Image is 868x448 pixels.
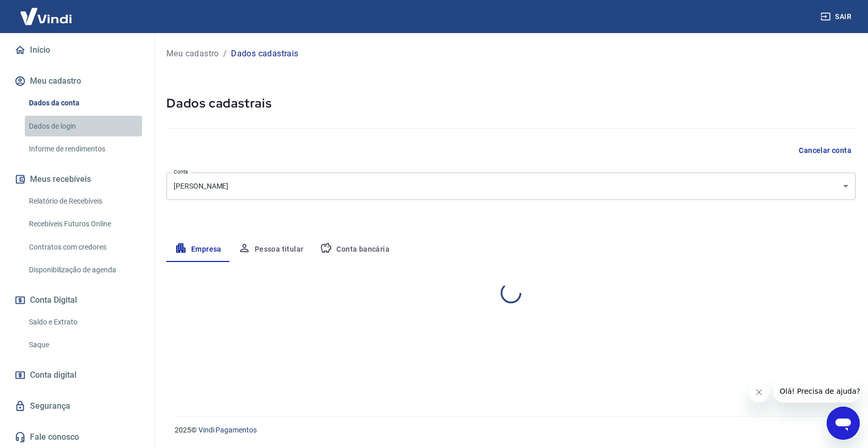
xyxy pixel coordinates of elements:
button: Meu cadastro [12,70,142,92]
button: Conta bancária [312,237,398,262]
span: Olá! Precisa de ajuda? [6,7,87,16]
span: Conta digital [30,368,76,382]
button: Conta Digital [12,289,142,312]
a: Início [12,39,142,61]
button: Sair [818,7,856,26]
p: Dados cadastrais [231,48,298,60]
button: Empresa [166,237,230,262]
a: Segurança [12,395,142,418]
a: Conta digital [12,364,142,387]
iframe: Message from company [773,380,860,403]
button: Cancelar conta [795,141,856,160]
div: [PERSON_NAME] [166,173,856,200]
a: Relatório de Recebíveis [25,191,142,212]
p: 2025 © [175,425,843,436]
iframe: Button to launch messaging window [827,407,860,440]
button: Meus recebíveis [12,168,142,191]
a: Saque [25,334,142,356]
label: Conta [174,168,188,176]
iframe: Close message [749,382,769,403]
img: Vindi [12,1,80,32]
a: Meu cadastro [166,48,219,60]
p: / [223,48,227,60]
button: Pessoa titular [230,237,312,262]
a: Dados de login [25,116,142,137]
a: Disponibilização de agenda [25,259,142,281]
a: Informe de rendimentos [25,138,142,160]
a: Vindi Pagamentos [198,426,257,434]
a: Saldo e Extrato [25,312,142,333]
a: Recebíveis Futuros Online [25,213,142,235]
a: Dados da conta [25,92,142,114]
a: Contratos com credores [25,237,142,258]
h5: Dados cadastrais [166,95,856,112]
